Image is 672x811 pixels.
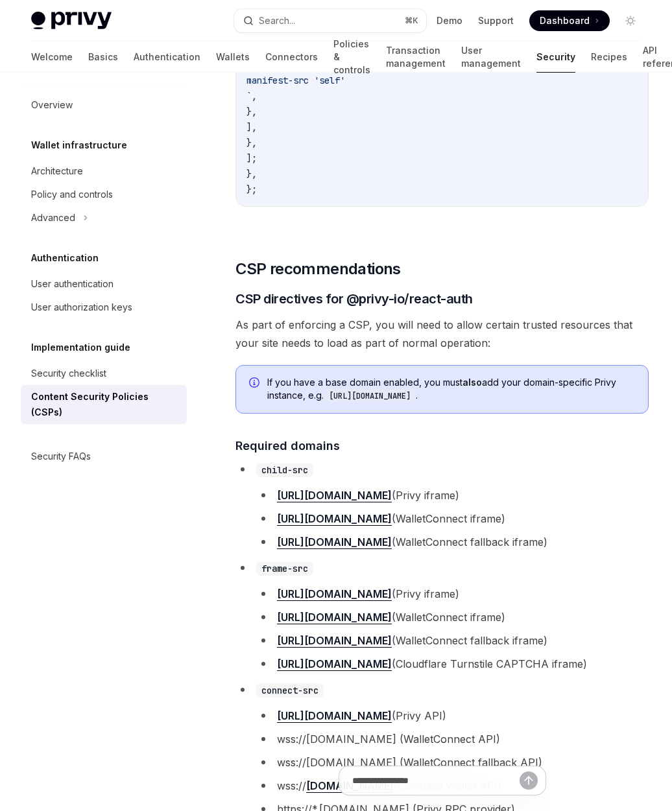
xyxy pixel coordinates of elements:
[235,259,401,279] span: CSP recommendations
[31,449,91,464] div: Security FAQs
[21,445,187,468] a: Security FAQs
[31,366,106,381] div: Security checklist
[249,377,262,390] svg: Info
[277,489,392,502] a: [URL][DOMAIN_NAME]
[591,41,627,73] a: Recipes
[256,730,649,748] li: wss://[DOMAIN_NAME] (WalletConnect API)
[256,707,649,725] li: (Privy API)
[256,463,313,477] code: child-src
[31,300,132,315] div: User authorization keys
[540,14,590,27] span: Dashboard
[246,152,257,164] span: ];
[21,272,187,296] a: User authentication
[256,510,649,528] li: (WalletConnect iframe)
[461,41,521,73] a: User management
[536,41,575,73] a: Security
[134,41,200,73] a: Authentication
[235,316,649,352] span: As part of enforcing a CSP, you will need to allow certain trusted resources that your site needs...
[246,75,345,86] span: manifest-src 'self'
[88,41,118,73] a: Basics
[246,137,257,148] span: },
[31,389,179,420] div: Content Security Policies (CSPs)
[277,657,392,671] a: [URL][DOMAIN_NAME]
[478,14,514,27] a: Support
[31,12,112,30] img: light logo
[246,106,257,117] span: },
[256,585,649,603] li: (Privy iframe)
[259,13,295,29] div: Search...
[324,390,416,403] code: [URL][DOMAIN_NAME]
[277,535,392,549] a: [URL][DOMAIN_NAME]
[31,163,83,179] div: Architecture
[529,10,610,31] a: Dashboard
[21,159,187,183] a: Architecture
[246,121,257,133] span: ],
[252,90,257,102] span: ,
[256,486,649,504] li: (Privy iframe)
[31,137,127,153] h5: Wallet infrastructure
[520,771,538,790] button: Send message
[21,183,187,206] a: Policy and controls
[256,683,324,698] code: connect-src
[277,634,392,648] a: [URL][DOMAIN_NAME]
[246,168,257,180] span: },
[256,753,649,771] li: wss://[DOMAIN_NAME] (WalletConnect fallback API)
[386,41,446,73] a: Transaction management
[234,9,427,32] button: Search...⌘K
[31,250,99,266] h5: Authentication
[277,611,392,624] a: [URL][DOMAIN_NAME]
[235,437,340,454] span: Required domains
[246,183,257,195] span: };
[31,97,73,113] div: Overview
[256,533,649,551] li: (WalletConnect fallback iframe)
[21,385,187,424] a: Content Security Policies (CSPs)
[267,376,635,403] span: If you have a base domain enabled, you must add your domain-specific Privy instance, e.g. .
[405,16,418,26] span: ⌘ K
[31,41,73,73] a: Welcome
[31,210,75,226] div: Advanced
[246,90,252,102] span: `
[21,362,187,385] a: Security checklist
[31,340,130,355] h5: Implementation guide
[265,41,318,73] a: Connectors
[277,709,392,723] a: [URL][DOMAIN_NAME]
[21,296,187,319] a: User authorization keys
[235,290,473,308] span: CSP directives for @privy-io/react-auth
[462,377,482,388] strong: also
[333,41,370,73] a: Policies & controls
[21,93,187,117] a: Overview
[31,187,113,202] div: Policy and controls
[31,276,114,292] div: User authentication
[620,10,641,31] button: Toggle dark mode
[256,561,313,576] code: frame-src
[437,14,462,27] a: Demo
[216,41,250,73] a: Wallets
[277,587,392,601] a: [URL][DOMAIN_NAME]
[256,608,649,626] li: (WalletConnect iframe)
[277,512,392,526] a: [URL][DOMAIN_NAME]
[256,631,649,650] li: (WalletConnect fallback iframe)
[256,655,649,673] li: (Cloudflare Turnstile CAPTCHA iframe)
